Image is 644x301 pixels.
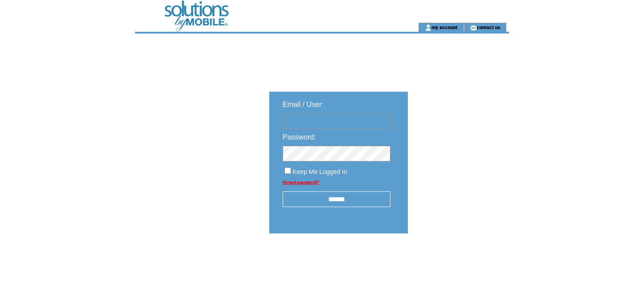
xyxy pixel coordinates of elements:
a: my account [432,24,458,30]
img: account_icon.gif [425,24,432,31]
img: contact_us_icon.gif [470,24,477,31]
img: transparent.png [434,256,479,267]
a: Forgot password? [283,180,319,185]
a: contact us [477,24,500,30]
span: Email / User: [283,101,324,108]
span: Keep Me Logged In [292,168,347,175]
span: Password: [283,133,316,141]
